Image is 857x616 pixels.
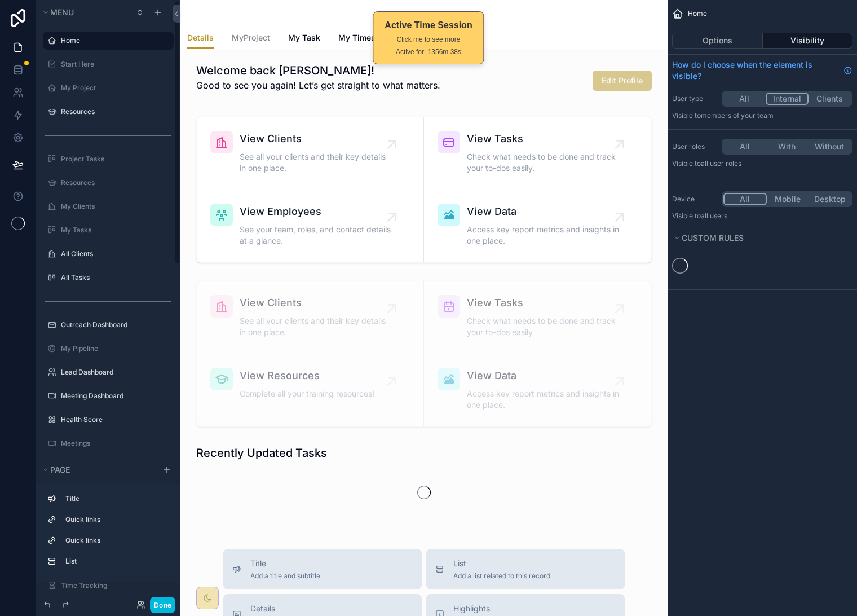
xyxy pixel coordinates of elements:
span: Menu [50,7,74,17]
span: Page [50,465,70,474]
button: Custom rules [672,230,846,246]
span: Add a list related to this record [453,571,550,580]
label: Title [65,494,165,503]
button: Page [41,462,156,478]
a: MyProject [232,28,270,50]
span: all users [701,212,727,220]
label: Resources [61,178,167,187]
label: My Clients [61,202,167,211]
label: Quick links [65,515,165,524]
p: Visible to [672,111,852,120]
div: Click me to see more [385,34,472,45]
div: scrollable content [36,485,180,582]
button: Menu [41,5,129,20]
span: Details [250,603,348,614]
span: Members of your team [701,111,774,120]
span: Title [250,558,320,569]
span: Highlights [453,603,555,614]
label: All Tasks [61,273,167,282]
label: Meeting Dashboard [61,391,167,401]
span: Details [187,32,214,43]
span: How do I choose when the element is visible? [672,59,839,82]
button: Internal [766,93,809,105]
button: All [723,93,766,105]
button: Desktop [809,193,851,205]
button: Done [150,597,175,613]
button: TitleAdd a title and subtitle [223,549,422,589]
span: Custom rules [682,233,744,243]
button: Options [672,33,763,49]
a: Details [187,28,214,49]
button: With [766,140,808,153]
label: My Pipeline [61,344,167,353]
label: List [65,557,165,566]
a: My Timesheet [338,28,392,50]
p: Visible to [672,159,852,168]
button: Visibility [763,33,853,49]
label: Device [672,195,717,204]
label: User roles [672,142,717,151]
label: Outreach Dashboard [61,320,167,329]
button: Clients [809,93,851,105]
button: All [723,193,767,205]
span: Home [688,9,707,18]
div: Active Time Session [385,19,472,32]
button: All [723,140,766,153]
a: My Task [288,28,320,50]
button: ListAdd a list related to this record [426,549,625,589]
button: Mobile [767,193,809,205]
span: List [453,558,550,569]
label: Quick links [65,536,165,545]
span: My Timesheet [338,32,392,43]
label: Meetings [61,439,167,448]
label: User type [672,94,717,103]
label: Project Tasks [61,155,167,164]
a: How do I choose when the element is visible? [672,59,852,82]
label: My Project [61,83,167,93]
label: Home [61,36,167,45]
button: Without [809,140,851,153]
p: Visible to [672,212,852,221]
label: Health Score [61,415,167,424]
label: My Tasks [61,226,167,235]
div: Active for: 1356m 38s [385,47,472,57]
label: Resources [61,107,167,116]
span: My Task [288,32,320,43]
label: Lead Dashboard [61,368,167,377]
span: MyProject [232,32,270,43]
span: Add a title and subtitle [250,571,320,580]
label: All Clients [61,249,167,258]
label: Start Here [61,60,167,69]
span: All user roles [701,159,741,168]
